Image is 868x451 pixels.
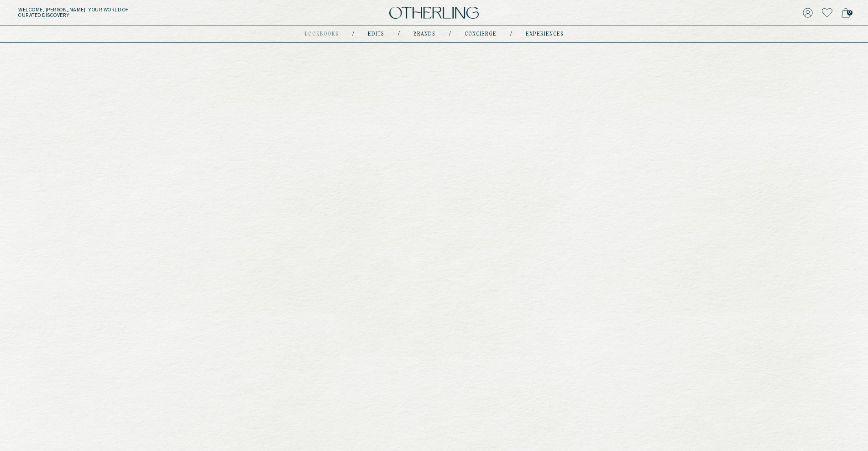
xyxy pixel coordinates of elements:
a: 0 [842,6,850,19]
div: / [510,31,512,38]
a: concierge [465,32,497,37]
h5: Welcome, [PERSON_NAME] . Your world of curated discovery. [18,7,268,18]
img: logo [389,7,479,19]
a: Edits [368,32,384,37]
div: / [398,31,400,38]
a: lookbooks [305,32,339,37]
a: Brands [413,32,435,37]
a: experiences [526,32,564,37]
div: / [352,31,354,38]
div: / [449,31,451,38]
span: 0 [847,10,852,16]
